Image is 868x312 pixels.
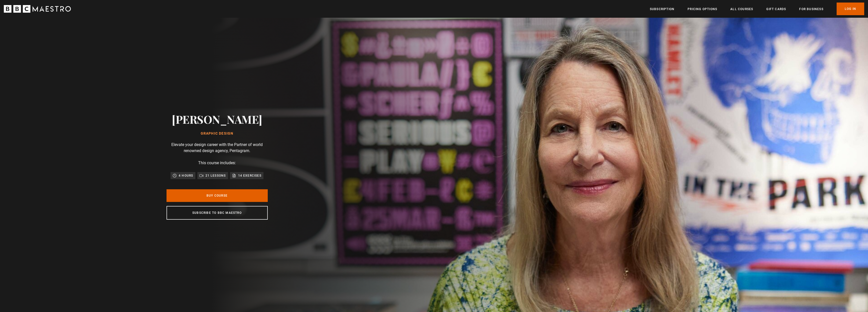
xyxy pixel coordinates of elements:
[167,206,268,220] a: Subscribe to BBC Maestro
[688,7,717,12] a: Pricing Options
[172,132,262,136] h1: Graphic Design
[650,3,864,15] nav: Primary
[198,160,236,166] p: This course includes:
[4,5,71,13] svg: BBC Maestro
[167,142,268,154] p: Elevate your design career with the Partner of world renowned design agency, Pentagram.
[167,189,268,202] a: Buy Course
[837,3,864,15] a: Log In
[238,173,261,178] p: 14 exercises
[766,7,786,12] a: Gift Cards
[730,7,753,12] a: All Courses
[799,7,823,12] a: For business
[172,113,262,126] h2: [PERSON_NAME]
[205,173,226,178] p: 21 lessons
[179,173,193,178] p: 4 hours
[650,7,674,12] a: Subscription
